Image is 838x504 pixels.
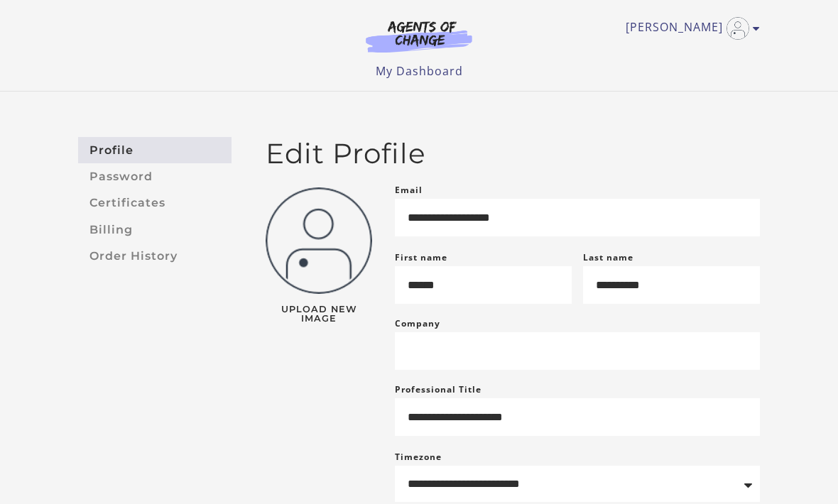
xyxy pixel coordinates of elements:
[78,163,232,190] a: Password
[395,451,442,463] label: Timezone
[78,243,232,269] a: Order History
[395,182,423,199] label: Email
[266,305,372,324] span: Upload New Image
[376,63,463,79] a: My Dashboard
[351,20,487,53] img: Agents of Change Logo
[583,251,633,263] label: Last name
[78,190,232,217] a: Certificates
[395,315,440,332] label: Company
[395,381,481,398] label: Professional Title
[266,137,760,170] h2: Edit Profile
[78,217,232,243] a: Billing
[395,251,447,263] label: First name
[78,137,232,163] a: Profile
[626,17,753,40] a: Toggle menu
